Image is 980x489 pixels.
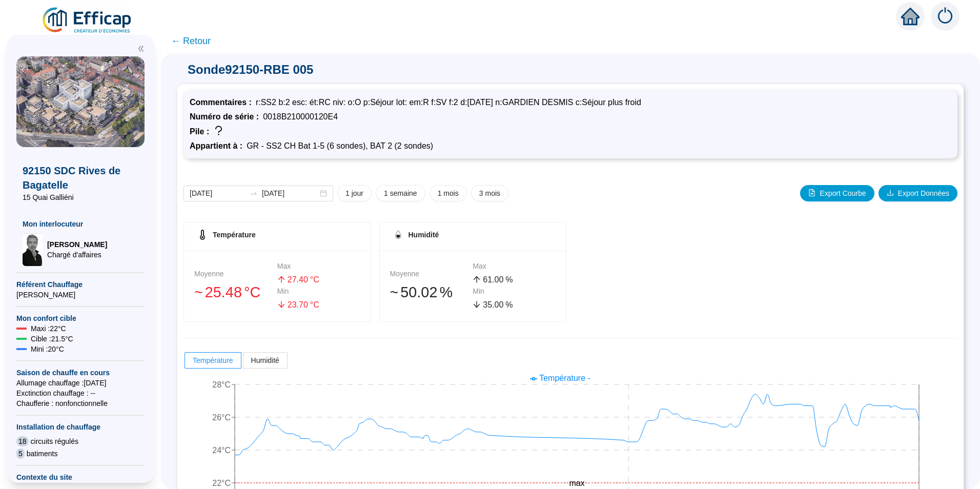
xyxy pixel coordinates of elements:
span: Chaufferie : non fonctionnelle [16,398,145,409]
span: °C [310,274,319,286]
span: arrow-up [277,275,285,283]
span: 󠁾~ [194,281,203,303]
tspan: 22°C [212,479,231,487]
span: to [250,189,258,197]
span: Chargé d'affaires [47,250,107,260]
span: 3 mois [479,188,500,199]
span: °C [310,299,319,311]
span: arrow-down [473,300,481,309]
span: home [901,7,920,26]
button: 3 mois [471,185,508,201]
tspan: max [569,479,584,487]
div: Moyenne [390,269,473,279]
span: 󠁾~ [390,281,399,303]
span: Cible : 21.5 °C [31,334,73,344]
span: swap-right [250,189,258,197]
span: °C [244,281,260,303]
button: 1 semaine [376,185,425,201]
span: arrow-down [277,300,285,309]
span: file-image [808,189,815,196]
img: efficap energie logo [41,6,134,35]
span: 1 semaine [384,188,417,199]
span: 23 [288,300,297,309]
span: Mon confort cible [16,313,145,323]
span: .00 [492,275,503,284]
span: Saison de chauffe en cours [16,368,145,378]
span: Pile : [190,127,213,136]
span: 1 mois [438,188,459,199]
span: batiments [27,449,58,459]
span: Contexte du site [16,472,145,482]
span: [PERSON_NAME] [47,239,107,250]
span: Mon interlocuteur [23,219,138,229]
span: 61 [483,275,492,284]
img: Chargé d'affaires [23,233,43,266]
span: 27 [288,275,297,284]
span: download [887,189,894,196]
button: 1 jour [337,185,372,201]
span: % [439,281,453,303]
span: .48 [221,284,242,300]
div: Min [473,286,556,297]
span: Numéro de série : [190,112,263,121]
span: Maxi : 22 °C [31,323,66,334]
span: 50 [400,284,417,300]
span: Appartient à : [190,141,247,150]
span: % [505,299,513,311]
span: 5 [16,449,25,459]
span: arrow-up [473,275,481,283]
div: Moyenne [194,269,277,279]
span: Humidité [251,356,279,364]
span: 92150 SDC Rives de Bagatelle [23,164,138,192]
button: 1 mois [430,185,467,201]
span: circuits régulés [31,436,78,446]
span: 1 jour [345,188,363,199]
span: double-left [137,45,145,52]
span: Température [213,231,256,239]
span: 0018B210000120E4 [263,112,338,121]
span: Allumage chauffage : [DATE] [16,378,145,388]
span: 25 [205,284,221,300]
span: .70 [297,300,308,309]
span: .02 [417,284,437,300]
span: Humidité [409,231,439,239]
span: Température - [539,374,590,382]
input: Date de début [190,188,246,199]
div: Min [277,286,360,297]
span: Température [193,356,233,364]
input: Date de fin [262,188,318,199]
div: Max [277,261,360,272]
span: % [505,274,513,286]
img: alerts [931,2,959,31]
tspan: 24°C [212,446,231,455]
span: .00 [492,300,503,309]
span: 15 Quai Galliéni [23,192,138,202]
span: Installation de chauffage [16,422,145,432]
span: 18 [16,436,29,446]
span: question [213,125,224,136]
span: ← Retour [171,34,211,48]
span: Export Courbe [820,188,866,199]
span: [PERSON_NAME] [16,290,145,300]
tspan: 28°C [212,380,231,389]
span: .40 [297,275,308,284]
span: Exctinction chauffage : -- [16,388,145,398]
span: Mini : 20 °C [31,344,64,354]
div: Max [473,261,556,272]
span: 35 [483,300,492,309]
tspan: 26°C [212,413,231,422]
span: GR - SS2 CH Bat 1-5 (6 sondes), BAT 2 (2 sondes) [247,141,433,150]
button: Export Données [879,185,957,201]
span: Sonde 92150-RBE 005 [177,62,964,78]
span: Export Données [898,188,949,199]
button: Export Courbe [800,185,874,201]
span: r:SS2 b:2 esc: ét:RC niv: o:O p:Séjour lot: em:R f:SV f:2 d:[DATE] n:GARDIEN DESMIS c:Séjour plus... [256,98,641,107]
span: Commentaires : [190,98,256,107]
span: Référent Chauffage [16,279,145,290]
